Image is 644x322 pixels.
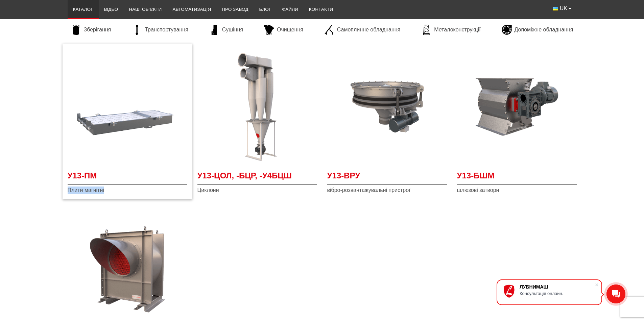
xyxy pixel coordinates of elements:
[123,2,167,17] a: Наші об’єкти
[457,47,577,167] img: шлюзовий затвор
[520,284,595,290] div: ЛУБНИМАШ
[261,25,307,35] a: Очищення
[197,47,317,167] a: Детальніше У13-ЦОЛ, -БЦР, -У4БЦШ
[547,2,576,15] button: UK
[68,25,115,35] a: Зберігання
[457,170,577,185] a: У13-БШМ
[68,47,187,167] a: Детальніше У13-ПМ
[520,291,595,296] div: Консультація онлайн.
[99,2,124,17] a: Відео
[68,187,187,194] span: Плити магнітні
[68,2,99,17] a: Каталог
[327,187,447,194] span: вібро-розвантажувальні пристрої
[197,187,317,194] span: Циклони
[434,26,480,33] span: Металоконструкції
[327,170,447,185] a: У13-ВРУ
[327,47,447,167] a: Детальніше У13-ВРУ
[277,26,303,33] span: Очищення
[337,26,400,33] span: Самоплинне обладнання
[167,2,216,17] a: Автоматизація
[515,26,573,33] span: Допоміжне обладнання
[254,2,277,17] a: Блог
[321,25,404,35] a: Самоплинне обладнання
[197,170,317,185] a: У13-ЦОЛ, -БЦР, -У4БЦШ
[457,187,577,194] span: шлюзові затвори
[277,2,304,17] a: Файли
[145,26,188,33] span: Транспортування
[560,5,567,12] span: UK
[498,25,577,35] a: Допоміжне обладнання
[68,170,187,185] a: У13-ПМ
[206,25,246,35] a: Сушіння
[222,26,243,33] span: Сушіння
[457,47,577,167] a: Детальніше У13-БШМ
[216,2,254,17] a: Про завод
[418,25,484,35] a: Металоконструкції
[128,25,192,35] a: Транспортування
[304,2,338,17] a: Контакти
[84,26,111,33] span: Зберігання
[553,7,558,10] img: Українська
